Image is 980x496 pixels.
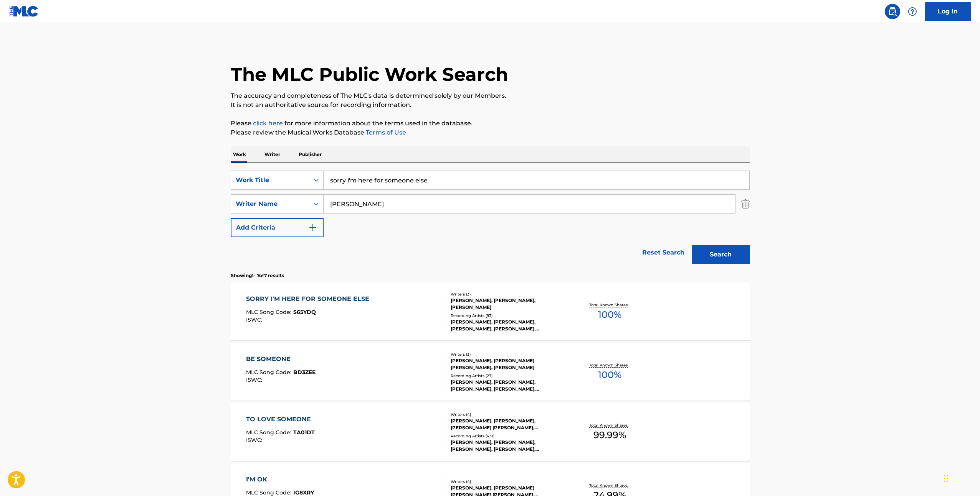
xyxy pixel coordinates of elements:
[888,7,897,16] img: search
[231,100,750,110] p: It is not an authoritative source for recording information.
[231,128,750,137] p: Please review the Musical Works Database
[451,373,567,379] div: Recording Artists ( 27 )
[589,302,630,308] p: Total Known Shares:
[451,479,567,485] div: Writers ( 4 )
[246,489,293,496] span: MLC Song Code :
[451,319,567,332] div: [PERSON_NAME], [PERSON_NAME], [PERSON_NAME], [PERSON_NAME], [PERSON_NAME]
[451,351,567,357] div: Writers ( 3 )
[231,171,750,268] form: Search Form
[589,422,630,428] p: Total Known Shares:
[262,146,283,163] p: Writer
[9,6,39,17] img: MLC Logo
[231,91,750,100] p: The accuracy and completeness of The MLC's data is determined solely by our Members.
[246,294,373,304] div: SORRY I'M HERE FOR SOMEONE ELSE
[246,429,293,436] span: MLC Song Code :
[246,475,314,484] div: I'M OK
[451,417,567,431] div: [PERSON_NAME], [PERSON_NAME], [PERSON_NAME] [PERSON_NAME], [PERSON_NAME]
[944,467,949,490] div: Drag
[246,376,264,383] span: ISWC :
[885,4,900,19] a: Public Search
[598,368,621,382] span: 100 %
[451,433,567,439] div: Recording Artists ( 431 )
[293,489,314,496] span: IG8XRY
[692,245,750,264] button: Search
[942,459,980,496] iframe: Chat Widget
[231,403,750,461] a: TO LOVE SOMEONEMLC Song Code:TA01DTISWC:Writers (4)[PERSON_NAME], [PERSON_NAME], [PERSON_NAME] [P...
[364,129,406,136] a: Terms of Use
[296,146,324,163] p: Publisher
[451,357,567,371] div: [PERSON_NAME], [PERSON_NAME] [PERSON_NAME], [PERSON_NAME]
[451,412,567,417] div: Writers ( 4 )
[231,63,508,86] h1: The MLC Public Work Search
[741,194,750,214] img: Delete Criterion
[905,4,920,19] div: Help
[593,428,626,442] span: 99.99 %
[231,146,248,163] p: Work
[589,362,630,368] p: Total Known Shares:
[246,369,293,376] span: MLC Song Code :
[246,355,316,364] div: BE SOMEONE
[451,313,567,319] div: Recording Artists ( 93 )
[231,272,284,279] p: Showing 1 - 7 of 7 results
[908,7,917,16] img: help
[451,297,567,311] div: [PERSON_NAME], [PERSON_NAME], [PERSON_NAME]
[231,119,750,128] p: Please for more information about the terms used in the database.
[293,429,315,436] span: TA01DT
[451,379,567,393] div: [PERSON_NAME], [PERSON_NAME], [PERSON_NAME], [PERSON_NAME], [PERSON_NAME]
[451,439,567,453] div: [PERSON_NAME], [PERSON_NAME], [PERSON_NAME], [PERSON_NAME], [PERSON_NAME]
[246,437,264,443] span: ISWC :
[231,218,324,237] button: Add Criteria
[589,483,630,488] p: Total Known Shares:
[236,199,305,209] div: Writer Name
[246,309,293,315] span: MLC Song Code :
[246,316,264,323] span: ISWC :
[253,120,283,127] a: click here
[598,308,621,322] span: 100 %
[308,223,317,232] img: 9d2ae6d4665cec9f34b9.svg
[638,244,688,261] a: Reset Search
[246,415,315,424] div: TO LOVE SOMEONE
[293,309,316,315] span: S65YDQ
[236,176,305,185] div: Work Title
[231,343,750,401] a: BE SOMEONEMLC Song Code:BD3ZEEISWC:Writers (3)[PERSON_NAME], [PERSON_NAME] [PERSON_NAME], [PERSON...
[451,291,567,297] div: Writers ( 3 )
[293,369,316,376] span: BD3ZEE
[231,283,750,340] a: SORRY I'M HERE FOR SOMEONE ELSEMLC Song Code:S65YDQISWC:Writers (3)[PERSON_NAME], [PERSON_NAME], ...
[925,2,971,21] a: Log In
